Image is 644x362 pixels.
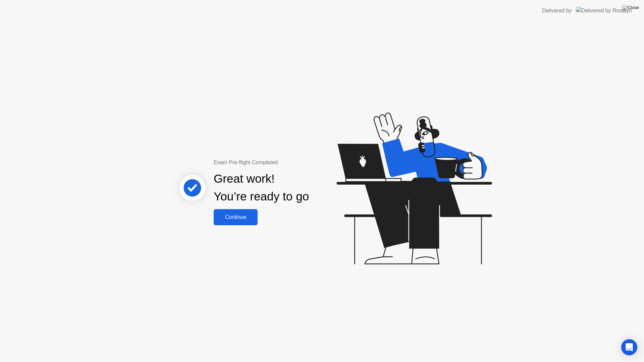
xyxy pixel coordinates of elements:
img: Delivered by Rosalyn [576,7,632,14]
img: Close [622,5,639,10]
div: Continue [216,214,256,220]
button: Continue [214,209,258,225]
div: Great work! You’re ready to go [214,170,309,205]
div: Delivered by [542,7,572,15]
div: Open Intercom Messenger [621,339,637,355]
div: Exam Pre-flight Completed [214,159,352,167]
